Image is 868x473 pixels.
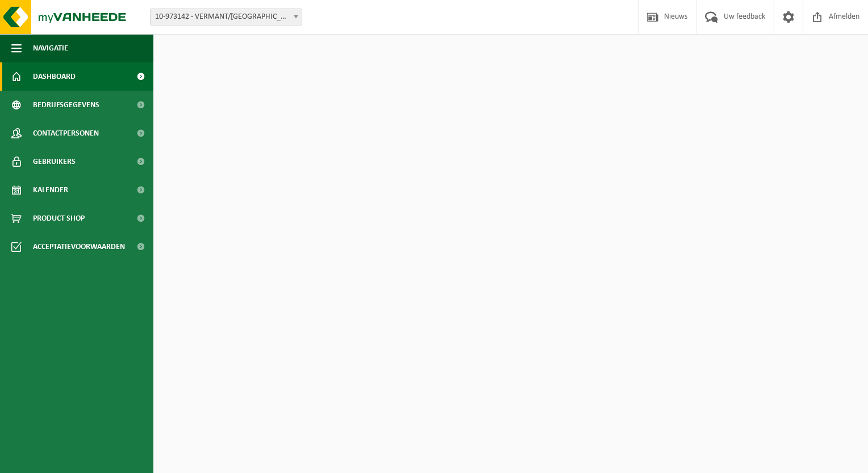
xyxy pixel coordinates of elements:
span: Kalender [33,176,68,204]
span: 10-973142 - VERMANT/WILRIJK - WILRIJK [151,9,302,25]
span: Product Shop [33,204,85,233]
span: Gebruikers [33,147,76,176]
span: Navigatie [33,34,68,62]
span: Contactpersonen [33,119,99,147]
span: 10-973142 - VERMANT/WILRIJK - WILRIJK [150,9,302,26]
span: Dashboard [33,62,76,91]
span: Acceptatievoorwaarden [33,233,125,261]
span: Bedrijfsgegevens [33,91,99,119]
